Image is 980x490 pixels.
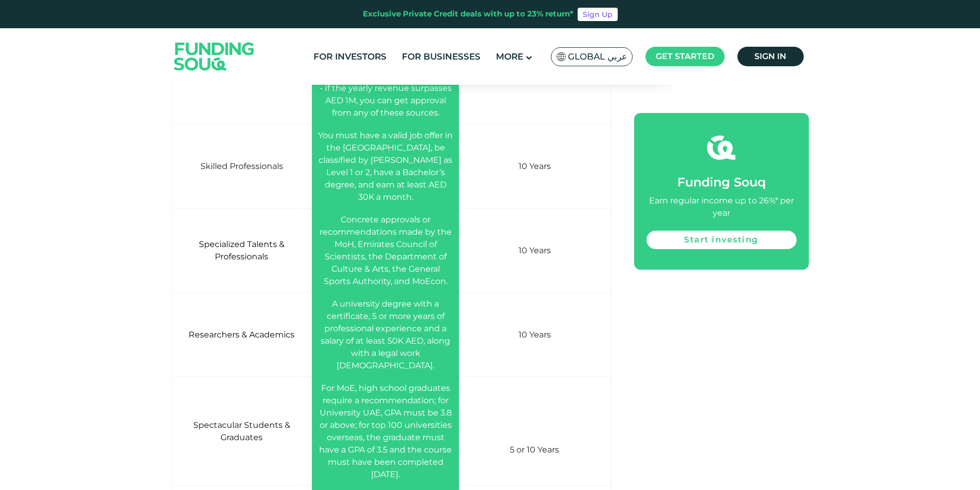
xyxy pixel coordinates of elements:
span: Researchers & Academics [189,330,294,340]
span: Specialized Talents & Professionals [199,239,285,261]
span: Spectacular Students & Graduates [193,420,290,442]
a: Sign Up [578,8,618,21]
span: - If the total project cost is more than AED 500K, the project needs approval from the auditor or... [319,9,452,118]
a: For Investors [311,48,389,65]
span: You must have a valid job offer in the [GEOGRAPHIC_DATA], be classified by [PERSON_NAME] as Level... [318,130,453,202]
span: Skilled Professionals [200,161,283,171]
span: 5 or 10 Years [510,445,559,455]
span: Global عربي [568,51,627,63]
span: 10 Years [519,246,551,255]
a: Start investing [646,231,797,249]
a: Sign in [737,47,804,66]
img: Logo [164,30,265,82]
a: For Businesses [399,48,483,65]
span: Funding Souq [677,175,766,190]
div: Exclusive Private Credit deals with up to 23% return* [363,8,574,20]
img: SA Flag [557,52,566,61]
div: Earn regular income up to 26%* per year [646,195,797,219]
span: 10 Years [519,161,551,171]
span: More [496,51,523,62]
span: Sign in [754,51,786,61]
span: Get started [656,51,714,61]
span: 10 Years [519,330,551,340]
img: fsicon [707,134,735,162]
span: For MoE, high school graduates require a recommendation; for University UAE, GPA must be 3.8 or a... [319,383,452,479]
span: A university degree with a certificate, 5 or more years of professional experience and a salary o... [321,299,450,370]
span: Concrete approvals or recommendations made by the MoH, Emirates Council of Scientists, the Depart... [320,215,452,286]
